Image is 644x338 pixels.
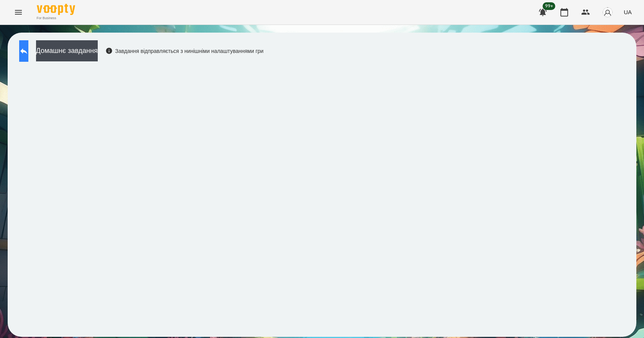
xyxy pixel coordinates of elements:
span: UA [624,8,632,16]
span: 99+ [543,2,555,10]
button: UA [621,5,635,19]
button: Домашнє завдання [36,40,98,61]
button: Menu [9,3,28,21]
img: Voopty Logo [37,4,75,15]
div: Завдання відправляється з нинішніми налаштуваннями гри [105,47,264,55]
img: avatar_s.png [602,7,613,18]
span: For Business [37,16,75,21]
